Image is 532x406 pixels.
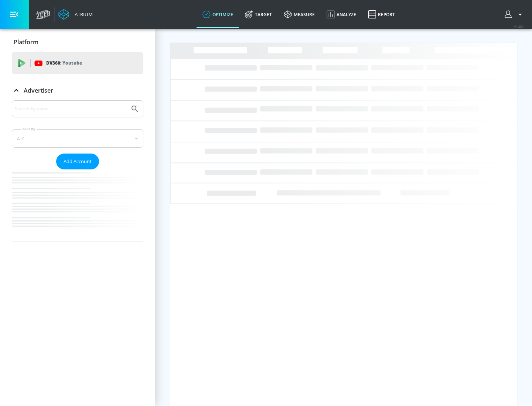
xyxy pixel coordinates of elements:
[197,1,239,28] a: optimize
[24,86,53,94] p: Advertiser
[12,52,143,74] div: DV360: Youtube
[62,59,82,67] p: Youtube
[239,1,278,28] a: Target
[64,157,92,166] span: Add Account
[278,1,321,28] a: measure
[12,129,143,148] div: A-Z
[514,24,525,28] span: v 4.25.4
[58,9,93,20] a: Atrium
[56,154,99,169] button: Add Account
[46,59,82,67] p: DV360:
[321,1,362,28] a: Analyze
[21,127,37,131] label: Sort By
[12,80,143,101] div: Advertiser
[362,1,401,28] a: Report
[72,11,93,18] div: Atrium
[12,32,143,52] div: Platform
[15,104,127,114] input: Search by name
[14,38,38,46] p: Platform
[12,100,143,241] div: Advertiser
[12,169,143,241] nav: list of Advertiser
